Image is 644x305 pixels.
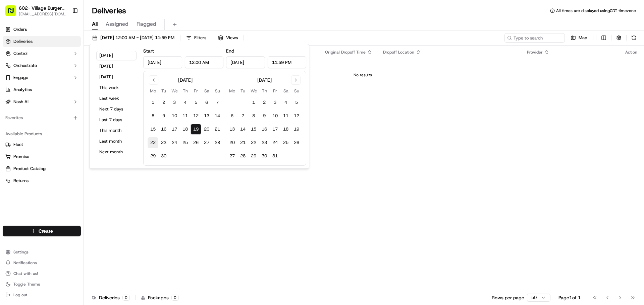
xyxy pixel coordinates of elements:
button: This week [96,83,137,92]
button: 21 [212,124,223,135]
div: [DATE] [178,77,193,83]
button: 14 [212,110,223,121]
a: Fleet [5,142,78,148]
button: 5 [291,97,302,108]
th: Wednesday [169,87,180,94]
button: 13 [227,124,237,135]
button: 19 [191,124,201,135]
button: 3 [169,97,180,108]
span: Flagged [137,20,156,28]
span: Toggle Theme [13,282,40,287]
button: 602- Village Burger [PERSON_NAME] [19,5,67,11]
span: Engage [13,75,28,81]
div: 📗 [7,98,12,103]
button: 10 [169,110,180,121]
div: 0 [171,295,179,301]
button: 25 [180,137,191,148]
span: Create [39,228,53,234]
span: Returns [13,178,29,184]
button: 21 [237,137,248,148]
span: API Documentation [63,97,108,104]
th: Monday [227,87,237,94]
button: 1 [148,97,158,108]
button: 26 [291,137,302,148]
div: Deliveries [92,294,130,301]
button: Map [568,33,590,43]
button: Toggle Theme [3,280,81,289]
button: 30 [158,151,169,161]
a: Promise [5,154,78,160]
button: Product Catalog [3,163,81,174]
button: Notifications [3,258,81,268]
input: Date [226,56,265,68]
button: 12 [191,110,201,121]
button: 18 [280,124,291,135]
button: Returns [3,175,81,186]
span: Control [13,51,28,57]
button: 17 [169,124,180,135]
span: All [92,20,98,28]
button: Next month [96,147,137,157]
button: Orchestrate [3,60,81,71]
span: Provider [527,50,543,55]
span: All times are displayed using CDT timezone [556,8,636,13]
button: 28 [212,137,223,148]
div: Favorites [3,112,81,123]
button: Fleet [3,139,81,150]
button: 24 [270,137,280,148]
button: [DATE] 12:00 AM - [DATE] 11:59 PM [89,33,177,43]
button: Go to next month [291,75,301,85]
button: Nash AI [3,96,81,107]
th: Sunday [291,87,302,94]
button: 3 [270,97,280,108]
button: 31 [270,151,280,161]
div: Action [625,50,637,55]
span: Assigned [106,20,128,28]
div: We're available if you need us! [23,71,85,76]
button: 602- Village Burger [PERSON_NAME][EMAIL_ADDRESS][DOMAIN_NAME] [3,3,69,19]
div: Page 1 of 1 [558,294,581,301]
button: Settings [3,247,81,257]
span: Map [579,35,587,41]
input: Type to search [504,33,565,43]
button: 28 [237,151,248,161]
button: This month [96,126,137,135]
div: No results. [87,72,640,78]
button: Start new chat [114,66,122,74]
div: Available Products [3,129,81,139]
button: 4 [280,97,291,108]
th: Saturday [201,87,212,94]
label: Start [143,48,154,54]
button: 7 [212,97,223,108]
div: 0 [122,295,130,301]
button: 20 [201,124,212,135]
div: [DATE] [257,77,272,83]
button: Log out [3,290,81,300]
a: Returns [5,178,78,184]
a: Analytics [3,84,81,95]
div: Packages [141,294,179,301]
button: Engage [3,72,81,83]
span: Orchestrate [13,63,37,69]
button: Create [3,226,81,236]
button: 30 [259,151,270,161]
button: 27 [227,151,237,161]
p: Welcome 👋 [7,27,122,37]
input: Time [185,56,224,68]
button: 29 [148,151,158,161]
span: Pylon [67,113,81,119]
button: [DATE] [96,62,137,71]
button: 9 [158,110,169,121]
th: Tuesday [237,87,248,94]
button: [EMAIL_ADDRESS][DOMAIN_NAME] [19,11,67,17]
button: 10 [270,110,280,121]
span: Chat with us! [13,271,38,276]
span: Product Catalog [13,166,46,172]
span: Knowledge Base [13,97,51,104]
a: Orders [3,24,81,35]
button: [DATE] [96,72,137,82]
button: Refresh [629,33,639,43]
button: 1 [248,97,259,108]
button: Next 7 days [96,104,137,114]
